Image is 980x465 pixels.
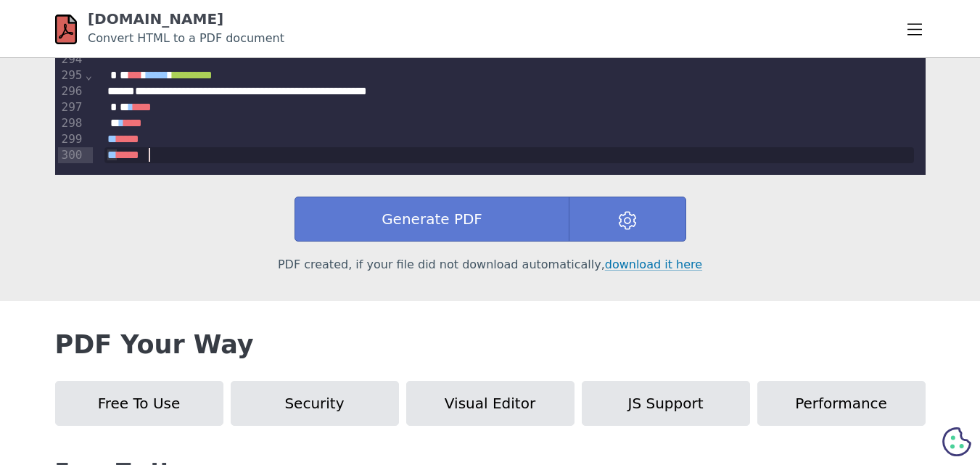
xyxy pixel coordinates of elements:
[58,115,85,131] div: 298
[58,52,85,67] div: 294
[58,67,85,83] div: 295
[445,395,535,412] span: Visual Editor
[55,13,77,46] img: html-pdf.net
[88,10,223,28] a: [DOMAIN_NAME]
[88,31,284,45] small: Convert HTML to a PDF document
[55,256,926,273] p: PDF created, if your file did not download automatically,
[98,395,181,412] span: Free To Use
[605,258,702,271] a: download it here
[757,381,926,426] button: Performance
[942,427,971,456] svg: Cookie Preferences
[58,131,85,147] div: 299
[58,147,85,163] div: 300
[58,83,85,99] div: 296
[295,197,570,242] button: Generate PDF
[84,68,93,82] span: Fold line
[58,99,85,115] div: 297
[231,381,399,426] button: Security
[627,395,703,412] span: JS Support
[795,395,887,412] span: Performance
[55,381,223,426] button: Free To Use
[582,381,750,426] button: JS Support
[284,395,344,412] span: Security
[55,330,926,359] h2: PDF Your Way
[406,381,575,426] button: Visual Editor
